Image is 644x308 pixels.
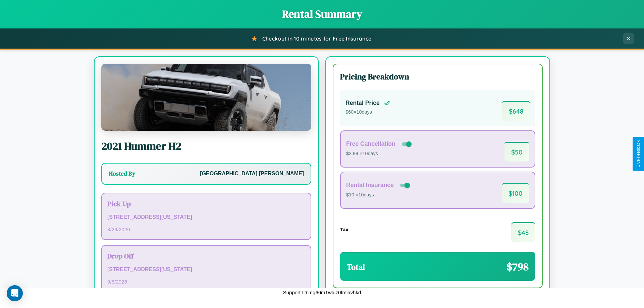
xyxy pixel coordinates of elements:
h4: Tax [340,227,348,232]
span: $ 798 [506,259,529,274]
h1: Rental Summary [7,7,637,21]
h4: Rental Price [345,100,380,107]
p: Support ID: mg66m1wluz0fmiavhkd [283,288,361,297]
div: Give Feedback [636,140,641,168]
span: $ 648 [502,101,530,121]
span: $ 100 [502,183,529,203]
h3: Total [347,261,365,272]
p: $ 60 × 10 days [345,108,390,117]
p: [STREET_ADDRESS][US_STATE] [107,265,305,274]
span: $ 48 [511,222,535,242]
h2: 2021 Hummer H2 [101,139,311,153]
div: Open Intercom Messenger [7,285,23,301]
span: $ 50 [504,142,529,162]
p: 8 / 29 / 2026 [107,225,305,234]
p: $10 × 10 days [346,191,411,199]
h4: Rental Insurance [346,182,394,189]
h3: Pricing Breakdown [340,71,535,82]
p: $3.99 × 10 days [346,149,413,158]
p: [STREET_ADDRESS][US_STATE] [107,212,305,222]
p: 9 / 8 / 2026 [107,277,305,286]
h3: Drop Off [107,251,305,261]
h4: Free Cancellation [346,140,395,147]
h3: Pick Up [107,199,305,208]
h3: Hosted By [109,170,135,178]
p: [GEOGRAPHIC_DATA] [PERSON_NAME] [200,169,304,179]
span: Checkout in 10 minutes for Free Insurance [262,35,371,42]
img: Hummer H2 [101,64,311,131]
